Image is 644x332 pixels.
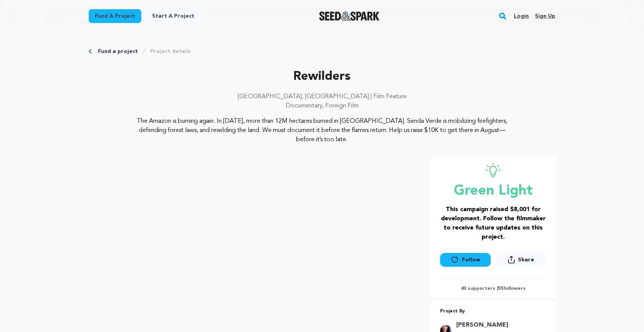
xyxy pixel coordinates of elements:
[495,253,546,270] span: Share
[440,286,546,292] p: 40 supporters | followers
[89,92,556,101] p: [GEOGRAPHIC_DATA], [GEOGRAPHIC_DATA] | Film Feature
[89,101,556,111] p: Documentary, Foreign Film
[146,9,200,23] a: Start a project
[495,253,546,267] button: Share
[89,48,556,55] div: Breadcrumb
[440,307,546,316] p: Project By
[514,10,529,22] a: Login
[89,68,556,86] p: Rewilders
[456,320,542,330] a: Goto Natalie Conneely profile
[319,12,379,21] img: Seed&Spark Logo Dark Mode
[89,9,141,23] a: Fund a project
[440,205,546,242] h3: This campaign raised $8,001 for development. Follow the filmmaker to receive future updates on th...
[518,256,534,264] span: Share
[319,12,379,21] a: Seed&Spark Homepage
[535,10,555,22] a: Sign up
[498,286,503,291] span: 55
[440,253,491,267] a: Follow
[98,48,138,55] a: Fund a project
[135,117,509,144] p: The Amazon is burning again. In [DATE], more than 12M hectares burned in [GEOGRAPHIC_DATA]. Senda...
[150,48,191,55] a: Project details
[440,183,546,199] p: Green Light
